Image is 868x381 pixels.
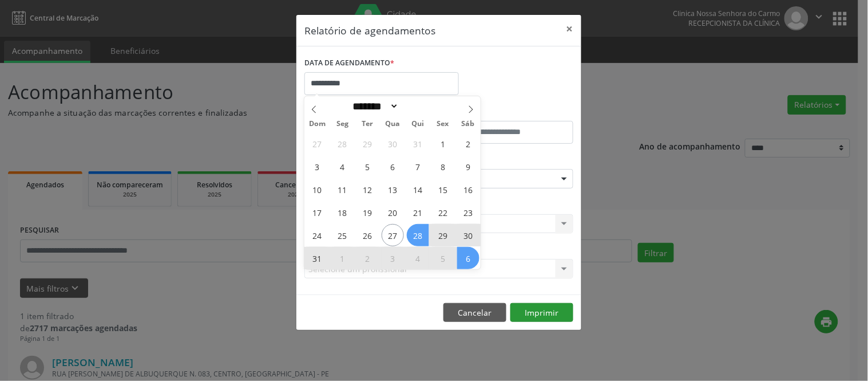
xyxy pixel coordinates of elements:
span: Agosto 24, 2025 [306,224,328,246]
span: Agosto 9, 2025 [457,155,479,178]
span: Agosto 19, 2025 [356,201,379,223]
button: Cancelar [443,303,506,323]
span: Dom [304,120,330,128]
span: Agosto 13, 2025 [382,178,404,201]
span: Julho 27, 2025 [306,132,328,155]
span: Setembro 2, 2025 [356,247,379,269]
span: Ter [355,120,380,128]
span: Agosto 14, 2025 [407,178,429,201]
span: Agosto 20, 2025 [382,201,404,223]
span: Agosto 22, 2025 [432,201,454,223]
span: Agosto 28, 2025 [407,224,429,246]
span: Qua [380,120,405,128]
span: Julho 29, 2025 [356,132,379,155]
span: Qui [405,120,430,128]
button: Close [558,15,581,43]
span: Setembro 4, 2025 [407,247,429,269]
span: Julho 28, 2025 [331,132,354,155]
span: Agosto 4, 2025 [331,155,354,178]
select: Month [349,100,399,112]
span: Agosto 31, 2025 [306,247,328,269]
span: Agosto 3, 2025 [306,155,328,178]
span: Setembro 5, 2025 [432,247,454,269]
span: Agosto 8, 2025 [432,155,454,178]
span: Agosto 30, 2025 [457,224,479,246]
span: Agosto 2, 2025 [457,132,479,155]
span: Setembro 1, 2025 [331,247,354,269]
span: Julho 31, 2025 [407,132,429,155]
span: Agosto 25, 2025 [331,224,354,246]
span: Seg [330,120,355,128]
span: Agosto 11, 2025 [331,178,354,201]
span: Agosto 6, 2025 [382,155,404,178]
span: Agosto 26, 2025 [356,224,379,246]
span: Agosto 21, 2025 [407,201,429,223]
label: ATÉ [442,103,573,121]
span: Setembro 3, 2025 [382,247,404,269]
span: Agosto 5, 2025 [356,155,379,178]
span: Agosto 15, 2025 [432,178,454,201]
span: Agosto 29, 2025 [432,224,454,246]
button: Imprimir [510,303,573,323]
h5: Relatório de agendamentos [304,23,435,38]
input: Year [399,100,437,112]
span: Sex [430,120,455,128]
label: DATA DE AGENDAMENTO [304,54,394,72]
span: Agosto 27, 2025 [382,224,404,246]
span: Agosto 18, 2025 [331,201,354,223]
span: Agosto 7, 2025 [407,155,429,178]
span: Agosto 1, 2025 [432,132,454,155]
span: Setembro 6, 2025 [457,247,479,269]
span: Sáb [455,120,481,128]
span: Agosto 17, 2025 [306,201,328,223]
span: Agosto 12, 2025 [356,178,379,201]
span: Agosto 16, 2025 [457,178,479,201]
span: Agosto 23, 2025 [457,201,479,223]
span: Agosto 10, 2025 [306,178,328,201]
span: Julho 30, 2025 [382,132,404,155]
